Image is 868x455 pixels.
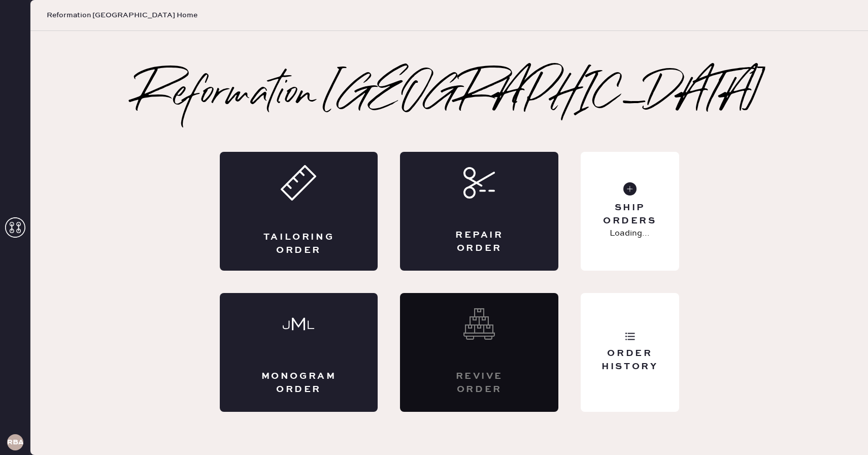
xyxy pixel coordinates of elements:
div: Ship Orders [589,202,671,227]
div: Order History [589,347,671,373]
div: Repair Order [441,229,518,254]
h3: RBA [7,439,23,446]
h2: Reformation [GEOGRAPHIC_DATA] [136,75,763,115]
div: Tailoring Order [260,231,338,256]
p: Loading... [610,227,650,240]
div: Monogram Order [260,370,338,396]
span: Reformation [GEOGRAPHIC_DATA] Home [47,10,197,20]
div: Revive order [441,370,518,396]
div: Interested? Contact us at care@hemster.co [400,293,558,412]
